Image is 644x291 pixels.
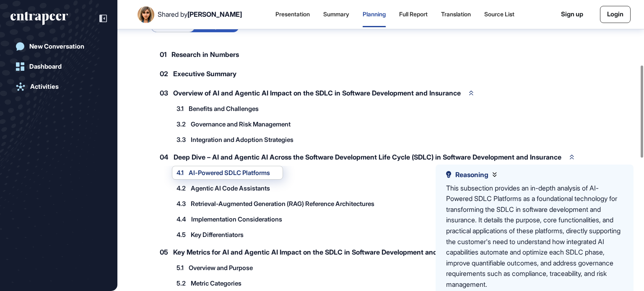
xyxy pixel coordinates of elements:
[138,6,154,23] img: User Image
[177,106,184,112] span: 3.1
[600,6,631,23] a: Login
[173,90,461,96] span: Overview of AI and Agentic AI Impact on the SDLC in Software Development and Insurance
[177,121,186,127] span: 3.2
[158,10,242,18] div: Shared by
[191,280,241,286] span: Metric Categories
[160,249,168,255] span: 05
[441,11,471,18] div: Translation
[191,136,293,143] span: Integration and Adoption Strategies
[177,185,186,191] span: 4.2
[171,51,239,58] span: Research in Numbers
[174,154,561,160] span: Deep Dive – AI and Agentic AI Across the Software Development Life Cycle (SDLC) in Software Devel...
[561,10,583,19] a: Sign up
[399,11,428,18] div: Full Report
[177,216,186,222] span: 4.4
[30,83,59,90] div: Activities
[455,171,488,179] span: Reasoning
[160,70,168,77] span: 02
[191,201,374,207] span: Retrieval-Augmented Generation (RAG) Reference Architectures
[160,154,169,160] span: 04
[189,265,253,271] span: Overview and Purpose
[363,11,386,18] div: Planning
[323,11,349,18] div: Summary
[446,183,623,290] div: This subsection provides an in-depth analysis of AI-Powered SDLC Platforms as a foundational tech...
[177,201,186,207] span: 4.3
[173,249,470,255] span: Key Metrics for AI and Agentic AI Impact on the SDLC in Software Development and Insurance
[191,121,291,127] span: Governance and Risk Management
[160,51,166,58] span: 01
[177,136,186,143] span: 3.3
[10,12,68,25] div: entrapeer-logo
[177,170,184,176] span: 4.1
[275,11,310,18] div: Presentation
[160,90,168,96] span: 03
[191,216,282,222] span: Implementation Considerations
[484,11,514,18] div: Source List
[177,280,186,286] span: 5.2
[189,170,270,176] span: AI-Powered SDLC Platforms
[189,106,259,112] span: Benefits and Challenges
[191,232,244,238] span: Key Differentiators
[187,10,242,18] span: [PERSON_NAME]
[177,265,184,271] span: 5.1
[29,43,84,50] div: New Conversation
[173,70,236,77] span: Executive Summary
[191,185,270,191] span: Agentic AI Code Assistants
[29,63,62,70] div: Dashboard
[177,232,186,238] span: 4.5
